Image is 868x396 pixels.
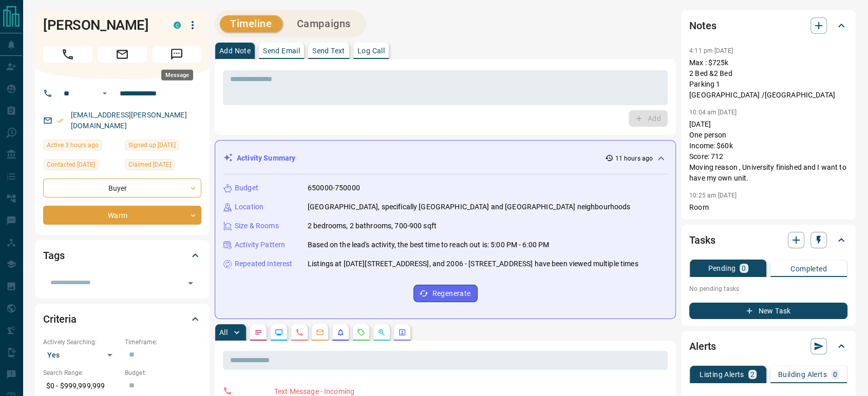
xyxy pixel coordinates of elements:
span: Claimed [DATE] [128,160,171,170]
h2: Tags [43,247,64,264]
p: Send Email [263,47,300,54]
p: 10:25 am [DATE] [689,192,737,199]
p: Listings at [DATE][STREET_ADDRESS], and 2006 - [STREET_ADDRESS] have been viewed multiple times [308,259,638,269]
button: Regenerate [413,285,478,302]
span: Call [43,46,92,63]
div: Alerts [689,334,847,359]
span: Active 3 hours ago [47,140,99,150]
svg: Opportunities [378,328,386,336]
p: 2 bedrooms, 2 bathrooms, 700-900 sqft [308,221,437,231]
p: No pending tasks [689,281,847,296]
p: Location [235,202,263,212]
span: Email [98,46,147,63]
div: Activity Summary11 hours ago [223,149,667,168]
p: Room [689,202,847,213]
p: Max : $725k 2 Bed &2 Bed Parking 1 [GEOGRAPHIC_DATA] /[GEOGRAPHIC_DATA] [689,57,847,101]
svg: Listing Alerts [336,328,345,336]
h1: [PERSON_NAME] [43,17,158,33]
p: Activity Summary [237,153,295,164]
p: [DATE] One person Income: $60k Score: 712 Moving reason , University finished and I want to have ... [689,119,847,184]
p: Send Text [312,47,345,54]
p: Budget: [125,368,201,378]
p: Timeframe: [125,338,201,347]
p: Budget [235,183,258,193]
div: Tags [43,243,201,268]
p: Actively Searching: [43,338,120,347]
div: Tasks [689,228,847,252]
p: 0 [833,371,837,378]
div: Criteria [43,307,201,331]
p: 650000-750000 [308,183,360,193]
a: [EMAIL_ADDRESS][PERSON_NAME][DOMAIN_NAME] [71,111,187,130]
div: Mon May 30 2022 [125,159,201,173]
div: condos.ca [174,22,181,29]
button: Open [183,276,198,290]
div: Message [161,70,193,81]
p: Search Range: [43,368,120,378]
div: Mon May 30 2022 [125,140,201,154]
p: 10:04 am [DATE] [689,109,737,116]
span: Signed up [DATE] [128,140,176,150]
p: Log Call [357,47,385,54]
p: [GEOGRAPHIC_DATA], specifically [GEOGRAPHIC_DATA] and [GEOGRAPHIC_DATA] neighbourhoods [308,202,630,212]
button: Campaigns [287,15,361,32]
p: $0 - $999,999,999 [43,378,120,394]
svg: Lead Browsing Activity [275,328,283,336]
button: New Task [689,303,847,319]
h2: Notes [689,17,716,34]
span: Contacted [DATE] [47,160,95,170]
h2: Alerts [689,338,716,354]
svg: Email Verified [56,117,64,124]
p: 11 hours ago [615,154,653,163]
p: Based on the lead's activity, the best time to reach out is: 5:00 PM - 6:00 PM [308,240,549,250]
div: Buyer [43,179,201,197]
h2: Criteria [43,311,77,327]
svg: Agent Actions [398,328,406,336]
p: Listing Alerts [700,371,744,378]
p: Activity Pattern [235,240,285,250]
p: 4:11 pm [DATE] [689,47,733,54]
button: Timeline [220,15,282,32]
div: Warm [43,206,201,225]
svg: Notes [254,328,262,336]
button: Open [99,87,111,100]
p: 2 [750,371,754,378]
svg: Calls [295,328,304,336]
p: Size & Rooms [235,221,279,231]
div: Mon Aug 11 2025 [43,159,120,173]
p: Repeated Interest [235,259,292,269]
p: All [219,329,228,336]
p: Pending [708,265,735,272]
p: Completed [790,265,827,272]
p: Building Alerts [778,371,827,378]
h2: Tasks [689,232,715,248]
svg: Requests [357,328,365,336]
svg: Emails [316,328,324,336]
span: Message [152,46,201,63]
div: Yes [43,347,120,363]
p: 0 [742,265,746,272]
div: Notes [689,13,847,38]
p: Add Note [219,47,251,54]
div: Tue Aug 12 2025 [43,140,120,154]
